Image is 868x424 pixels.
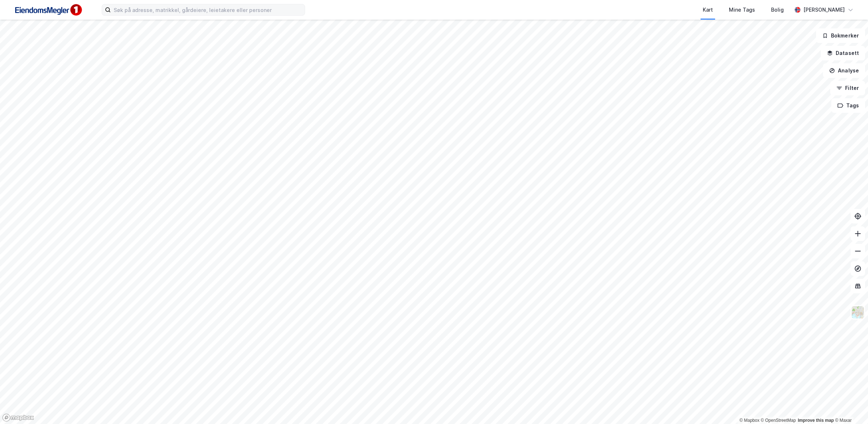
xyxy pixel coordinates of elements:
[803,5,845,14] div: [PERSON_NAME]
[851,305,865,319] img: Z
[12,2,84,18] img: F4PB6Px+NJ5v8B7XTbfpPpyloAAAAASUVORK5CYII=
[823,63,865,78] button: Analyse
[739,418,759,423] a: Mapbox
[832,389,868,424] iframe: Chat Widget
[729,5,755,14] div: Mine Tags
[2,413,34,422] a: Mapbox homepage
[703,5,713,14] div: Kart
[816,28,865,43] button: Bokmerker
[761,418,796,423] a: OpenStreetMap
[831,98,865,113] button: Tags
[771,5,784,14] div: Bolig
[821,46,865,60] button: Datasett
[798,418,834,423] a: Improve this map
[832,389,868,424] div: Kontrollprogram for chat
[830,81,865,95] button: Filter
[111,4,305,15] input: Søk på adresse, matrikkel, gårdeiere, leietakere eller personer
